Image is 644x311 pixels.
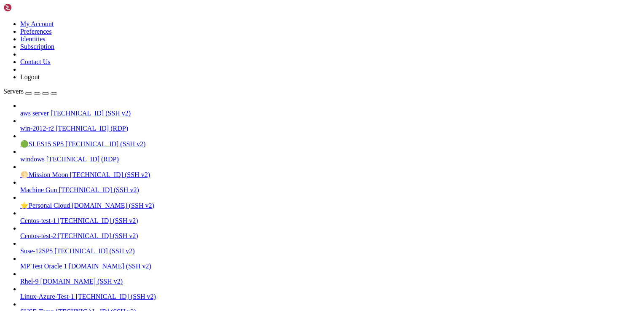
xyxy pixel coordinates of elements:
[58,217,138,224] span: [TECHNICAL_ID] (SSH v2)
[54,247,134,255] span: [TECHNICAL_ID] (SSH v2)
[20,278,39,285] span: Rhel-9
[20,278,641,285] a: Rhel-9 [DOMAIN_NAME] (SSH v2)
[20,110,49,117] span: aws server
[20,247,53,255] span: Suse-12SP5
[20,117,641,132] li: win-2012-r2 [TECHNICAL_ID] (RDP)
[76,293,156,300] span: [TECHNICAL_ID] (SSH v2)
[20,163,641,179] li: 🌕Mission Moon [TECHNICAL_ID] (SSH v2)
[3,88,24,95] span: Servers
[20,293,641,300] a: Linux-Azure-Test-1 [TECHNICAL_ID] (SSH v2)
[20,232,56,239] span: Centos-test-2
[20,209,641,225] li: Centos-test-1 [TECHNICAL_ID] (SSH v2)
[20,194,641,209] li: ⭐Personal Cloud [DOMAIN_NAME] (SSH v2)
[3,3,52,12] img: Shellngn
[20,171,68,178] span: 🌕Mission Moon
[46,155,119,163] span: [TECHNICAL_ID] (RDP)
[20,110,641,117] a: aws server [TECHNICAL_ID] (SSH v2)
[20,20,54,27] a: My Account
[20,102,641,117] li: aws server [TECHNICAL_ID] (SSH v2)
[20,285,641,300] li: Linux-Azure-Test-1 [TECHNICAL_ID] (SSH v2)
[20,35,46,43] a: Identities
[58,232,138,239] span: [TECHNICAL_ID] (SSH v2)
[72,202,154,209] span: [DOMAIN_NAME] (SSH v2)
[20,132,641,148] li: 🟢SLES15 SP5 [TECHNICAL_ID] (SSH v2)
[20,125,54,132] span: win-2012-r2
[20,263,67,270] span: MP Test Oracle 1
[20,73,40,80] a: Logout
[20,202,70,209] span: ⭐Personal Cloud
[20,171,641,179] a: 🌕Mission Moon [TECHNICAL_ID] (SSH v2)
[20,201,641,209] a: ⭐Personal Cloud [DOMAIN_NAME] (SSH v2)
[20,179,641,194] li: Machine Gun [TECHNICAL_ID] (SSH v2)
[20,247,641,255] a: Suse-12SP5 [TECHNICAL_ID] (SSH v2)
[20,232,641,240] a: Centos-test-2 [TECHNICAL_ID] (SSH v2)
[70,171,150,178] span: [TECHNICAL_ID] (SSH v2)
[20,186,641,194] a: Machine Gun [TECHNICAL_ID] (SSH v2)
[20,217,641,225] a: Centos-test-1 [TECHNICAL_ID] (SSH v2)
[56,125,128,132] span: [TECHNICAL_ID] (RDP)
[20,43,54,50] a: Subscription
[20,155,45,163] span: windows
[20,240,641,255] li: Suse-12SP5 [TECHNICAL_ID] (SSH v2)
[40,278,123,285] span: [DOMAIN_NAME] (SSH v2)
[20,155,641,163] a: windows [TECHNICAL_ID] (RDP)
[65,140,145,147] span: [TECHNICAL_ID] (SSH v2)
[20,225,641,240] li: Centos-test-2 [TECHNICAL_ID] (SSH v2)
[20,140,64,147] span: 🟢SLES15 SP5
[20,140,641,148] a: 🟢SLES15 SP5 [TECHNICAL_ID] (SSH v2)
[69,263,151,270] span: [DOMAIN_NAME] (SSH v2)
[20,148,641,163] li: windows [TECHNICAL_ID] (RDP)
[20,270,641,285] li: Rhel-9 [DOMAIN_NAME] (SSH v2)
[51,110,131,117] span: [TECHNICAL_ID] (SSH v2)
[3,88,57,95] a: Servers
[20,28,52,35] a: Preferences
[20,293,74,300] span: Linux-Azure-Test-1
[20,125,641,132] a: win-2012-r2 [TECHNICAL_ID] (RDP)
[59,186,139,193] span: [TECHNICAL_ID] (SSH v2)
[20,217,56,224] span: Centos-test-1
[20,255,641,270] li: MP Test Oracle 1 [DOMAIN_NAME] (SSH v2)
[20,263,641,270] a: MP Test Oracle 1 [DOMAIN_NAME] (SSH v2)
[20,186,57,193] span: Machine Gun
[20,58,51,65] a: Contact Us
